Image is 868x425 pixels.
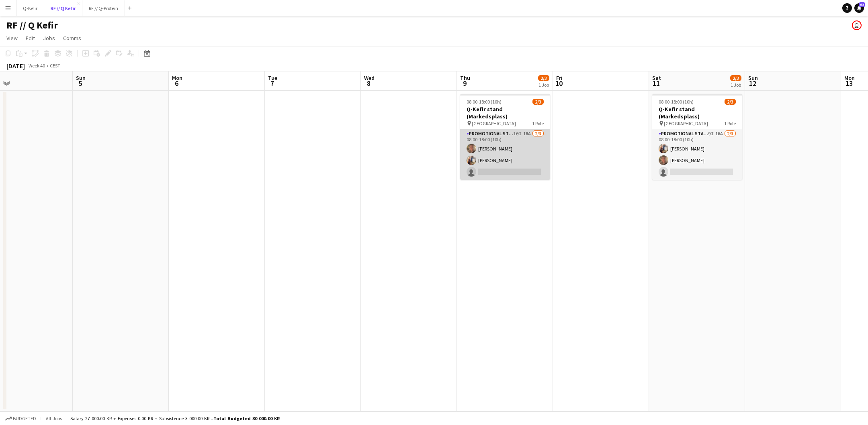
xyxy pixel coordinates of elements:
span: Thu [460,74,470,81]
span: Comms [63,35,81,42]
span: [GEOGRAPHIC_DATA] [664,120,708,126]
span: Wed [364,74,375,81]
a: View [3,33,21,43]
span: 1 Role [532,120,544,126]
span: Edit [26,35,35,42]
span: Mon [172,74,182,81]
span: 5 [75,79,86,88]
span: Week 40 [27,63,47,69]
app-user-avatar: Wilmer Borgnes [852,20,862,30]
span: Budgeted [13,416,36,421]
div: 1 Job [538,82,549,88]
span: All jobs [44,415,63,421]
span: Jobs [43,35,55,42]
span: 08:00-18:00 (10h) [659,99,694,105]
span: 62 [859,2,865,7]
span: 7 [267,79,277,88]
span: Sat [652,74,661,81]
app-card-role: Promotional Staffing (Brand Ambassadors)10I18A2/308:00-18:00 (10h)[PERSON_NAME][PERSON_NAME] [460,129,550,180]
h1: RF // Q Kefir [6,19,58,31]
a: Comms [60,33,84,43]
span: Total Budgeted 30 000.00 KR [213,415,280,421]
h3: Q-Kefir stand (Markedsplass) [652,106,742,120]
span: 1 Role [724,120,736,126]
span: 10 [555,79,563,88]
h3: Q-Kefir stand (Markedsplass) [460,106,550,120]
span: View [6,35,18,42]
span: 8 [363,79,375,88]
button: Budgeted [4,414,37,423]
span: 2/3 [730,75,741,81]
span: Sun [76,74,86,81]
span: 6 [171,79,182,88]
span: Sun [748,74,758,81]
span: 2/3 [532,99,544,105]
a: 62 [854,3,864,13]
span: 2/3 [538,75,549,81]
span: 11 [651,79,661,88]
span: 13 [843,79,855,88]
button: RF // Q-Protein [82,0,125,16]
span: 9 [459,79,470,88]
a: Edit [23,33,38,43]
span: [GEOGRAPHIC_DATA] [472,120,516,126]
span: Mon [844,74,855,81]
app-job-card: 08:00-18:00 (10h)2/3Q-Kefir stand (Markedsplass) [GEOGRAPHIC_DATA]1 RolePromotional Staffing (Bra... [652,94,742,180]
span: 12 [747,79,758,88]
div: Salary 27 000.00 KR + Expenses 0.00 KR + Subsistence 3 000.00 KR = [70,415,280,421]
div: [DATE] [6,62,25,70]
app-card-role: Promotional Staffing (Brand Ambassadors)9I16A2/308:00-18:00 (10h)[PERSON_NAME][PERSON_NAME] [652,129,742,180]
span: 08:00-18:00 (10h) [467,99,502,105]
span: 2/3 [725,99,736,105]
button: RF // Q Kefir [44,0,82,16]
a: Jobs [40,33,58,43]
span: Tue [268,74,277,81]
div: 1 Job [731,82,741,88]
div: CEST [50,63,60,69]
span: Fri [556,74,563,81]
button: Q-Kefir [16,0,44,16]
app-job-card: 08:00-18:00 (10h)2/3Q-Kefir stand (Markedsplass) [GEOGRAPHIC_DATA]1 RolePromotional Staffing (Bra... [460,94,550,180]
